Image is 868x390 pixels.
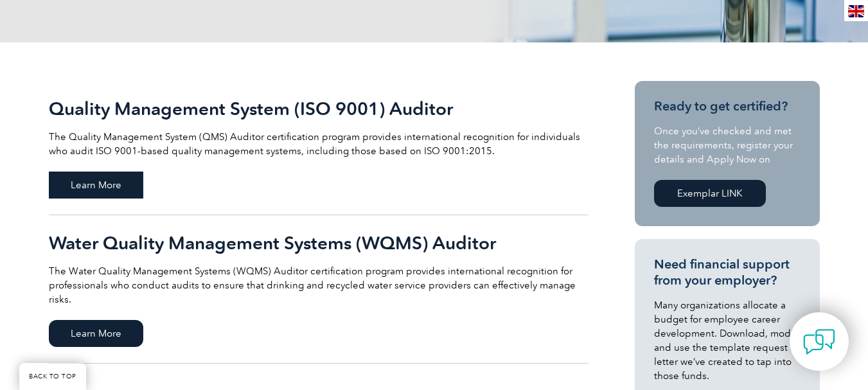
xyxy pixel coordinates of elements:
img: contact-chat.png [803,326,835,358]
p: The Quality Management System (QMS) Auditor certification program provides international recognit... [49,130,589,158]
h2: Water Quality Management Systems (WQMS) Auditor [49,233,589,253]
h2: Quality Management System (ISO 9001) Auditor [49,98,589,119]
a: Exemplar LINK [654,180,766,207]
span: Learn More [49,172,143,199]
h3: Need financial support from your employer? [654,256,801,288]
a: Water Quality Management Systems (WQMS) Auditor The Water Quality Management Systems (WQMS) Audit... [49,215,589,364]
p: The Water Quality Management Systems (WQMS) Auditor certification program provides international ... [49,264,589,306]
p: Many organizations allocate a budget for employee career development. Download, modify and use th... [654,298,801,383]
h3: Ready to get certified? [654,98,801,114]
img: en [848,5,864,17]
a: Quality Management System (ISO 9001) Auditor The Quality Management System (QMS) Auditor certific... [49,81,589,215]
span: Learn More [49,320,143,347]
a: BACK TO TOP [19,363,86,390]
p: Once you’ve checked and met the requirements, register your details and Apply Now on [654,124,801,166]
